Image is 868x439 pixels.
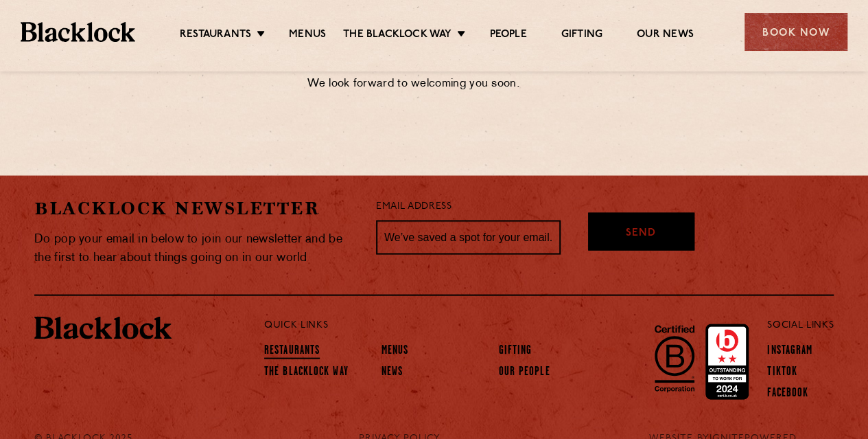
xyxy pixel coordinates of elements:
[21,22,135,41] img: BL_Textured_Logo-footer-cropped.svg
[646,317,703,399] img: B-Corp-Logo-Black-RGB.svg
[34,316,172,339] img: BL_Textured_Logo-footer-cropped.svg
[489,28,526,43] a: People
[637,28,694,43] a: Our News
[626,225,656,241] span: Send
[382,344,409,359] a: Menus
[744,13,847,51] div: Book Now
[264,365,349,380] a: The Blacklock Way
[382,365,403,380] a: News
[307,74,834,93] p: We look forward to welcoming you soon.
[376,199,451,214] label: Email Address
[767,386,808,401] a: Facebook
[498,344,532,359] a: Gifting
[561,28,602,43] a: Gifting
[767,344,812,359] a: Instagram
[767,316,834,334] p: Social Links
[498,365,550,380] a: Our People
[767,365,797,380] a: TikTok
[343,28,451,43] a: The Blacklock Way
[264,344,320,359] a: Restaurants
[705,324,749,399] img: Accred_2023_2star.png
[34,196,355,220] h2: Blacklock Newsletter
[376,220,561,254] input: We’ve saved a spot for your email...
[289,28,326,43] a: Menus
[264,316,722,334] p: Quick Links
[34,229,355,267] p: Do pop your email in below to join our newsletter and be the first to hear about things going on ...
[180,28,251,43] a: Restaurants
